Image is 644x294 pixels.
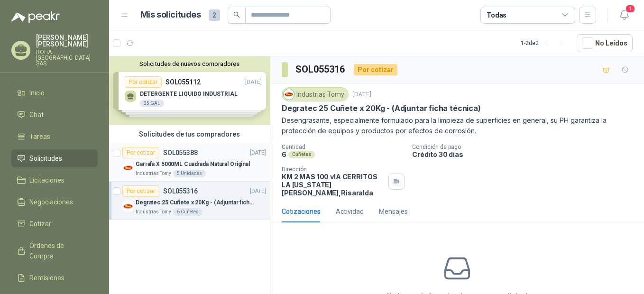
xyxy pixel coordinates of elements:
[521,36,569,51] div: 1 - 2 de 2
[412,150,640,158] p: Crédito 30 días
[36,34,98,47] p: [PERSON_NAME] [PERSON_NAME]
[282,115,633,136] p: Desengrasante, especialmente formulado para la limpieza de superficies en general, su PH garantiz...
[209,9,220,21] span: 2
[173,208,202,216] div: 6 Cuñetes
[577,34,633,52] button: No Leídos
[284,89,294,100] img: Company Logo
[163,149,198,156] p: SOL055388
[109,125,270,143] div: Solicitudes de tus compradores
[36,49,98,66] p: ROHA [GEOGRAPHIC_DATA] SAS
[136,208,171,216] p: Industrias Tomy
[354,64,397,75] div: Por cotizar
[29,131,50,142] span: Tareas
[109,182,270,220] a: Por cotizarSOL055316[DATE] Company LogoDegratec 25 Cuñete x 20Kg - (Adjuntar ficha técnica)Indust...
[29,240,89,261] span: Órdenes de Compra
[11,193,98,211] a: Negociaciones
[163,188,198,194] p: SOL055316
[29,197,73,207] span: Negociaciones
[295,62,346,77] h3: SOL055316
[122,185,159,197] div: Por cotizar
[487,10,506,20] div: Todas
[11,215,98,233] a: Cotizar
[29,88,45,98] span: Inicio
[282,87,349,101] div: Industrias Tomy
[29,153,62,164] span: Solicitudes
[109,56,270,125] div: Solicitudes de nuevos compradoresPor cotizarSOL055112[DATE] DETERGENTE LIQUIDO INDUSTRIAL25 GALPo...
[122,201,134,212] img: Company Logo
[250,187,266,196] p: [DATE]
[412,144,640,150] p: Condición de pago
[282,144,405,150] p: Cantidad
[282,206,321,217] div: Cotizaciones
[379,206,408,217] div: Mensajes
[352,90,371,99] p: [DATE]
[109,143,270,182] a: Por cotizarSOL055388[DATE] Company LogoGarrafa X 5000ML Cuadrada Natural OriginalIndustrias Tomy5...
[336,206,364,217] div: Actividad
[122,162,134,174] img: Company Logo
[136,160,250,169] p: Garrafa X 5000ML Cuadrada Natural Original
[625,4,635,13] span: 1
[29,219,51,229] span: Cotizar
[282,103,481,113] p: Degratec 25 Cuñete x 20Kg - (Adjuntar ficha técnica)
[11,128,98,146] a: Tareas
[173,170,206,177] div: 5 Unidades
[250,148,266,157] p: [DATE]
[29,175,64,185] span: Licitaciones
[282,173,385,197] p: KM 2 MAS 100 vIA CERRITOS LA [US_STATE] [PERSON_NAME] , Risaralda
[29,273,64,283] span: Remisiones
[140,8,201,22] h1: Mis solicitudes
[113,60,266,67] button: Solicitudes de nuevos compradores
[11,237,98,265] a: Órdenes de Compra
[288,151,315,158] div: Cuñetes
[11,106,98,124] a: Chat
[136,198,254,207] p: Degratec 25 Cuñete x 20Kg - (Adjuntar ficha técnica)
[11,11,60,23] img: Logo peakr
[233,11,240,18] span: search
[122,147,159,158] div: Por cotizar
[11,84,98,102] a: Inicio
[11,149,98,167] a: Solicitudes
[11,269,98,287] a: Remisiones
[282,166,385,173] p: Dirección
[616,7,633,24] button: 1
[282,150,286,158] p: 6
[136,170,171,177] p: Industrias Tomy
[11,171,98,189] a: Licitaciones
[29,110,44,120] span: Chat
